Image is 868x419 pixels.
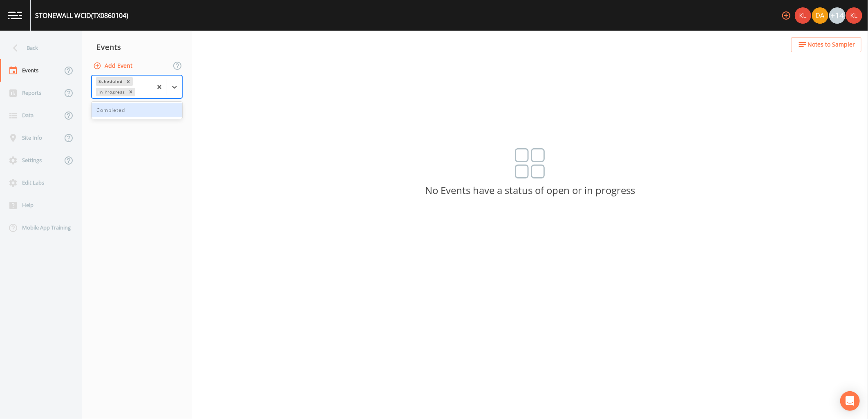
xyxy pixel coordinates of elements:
[846,7,862,24] img: 9c4450d90d3b8045b2e5fa62e4f92659
[92,58,136,74] button: Add Event
[8,11,22,19] img: logo
[795,7,811,24] img: 9c4450d90d3b8045b2e5fa62e4f92659
[829,7,846,24] div: +14
[812,7,829,24] div: David Weber
[35,11,128,20] div: STONEWALL WCID (TX0860104)
[126,88,135,96] div: Remove In Progress
[515,148,545,178] img: svg%3e
[82,37,192,57] div: Events
[812,7,828,24] img: a84961a0472e9debc750dd08a004988d
[794,7,812,24] div: Kler Teran
[791,37,861,52] button: Notes to Sampler
[124,77,133,86] div: Remove Scheduled
[192,187,868,194] p: No Events have a status of open or in progress
[92,103,182,117] div: Completed
[840,391,860,411] div: Open Intercom Messenger
[96,88,126,96] div: In Progress
[96,77,124,86] div: Scheduled
[808,40,855,50] span: Notes to Sampler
